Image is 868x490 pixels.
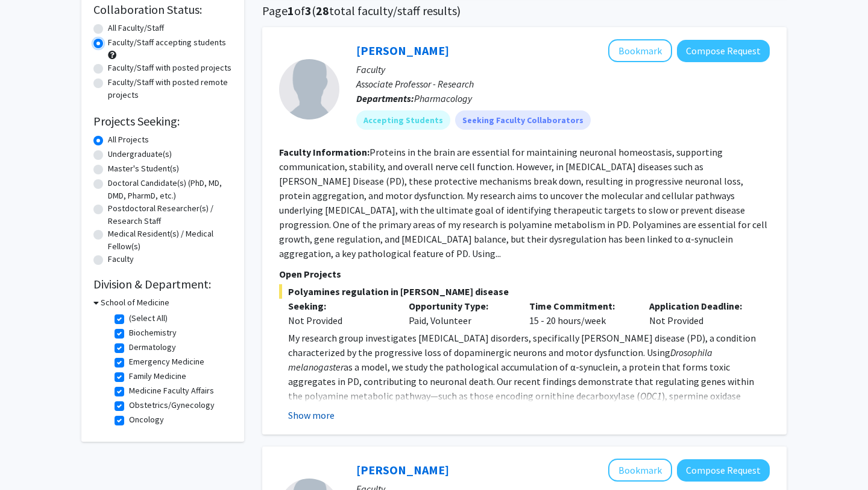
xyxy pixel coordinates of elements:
[108,22,164,34] label: All Faculty/Staff
[129,355,204,368] label: Emergency Medicine
[129,384,214,397] label: Medicine Faculty Affairs
[288,313,391,328] div: Not Provided
[9,436,51,481] iframe: Chat
[129,326,177,339] label: Biochemistry
[305,3,312,18] span: 3
[356,43,449,58] a: [PERSON_NAME]
[649,299,752,313] p: Application Deadline:
[129,370,186,383] label: Family Medicine
[108,62,231,74] label: Faculty/Staff with posted projects
[108,133,149,146] label: All Projects
[608,459,672,482] button: Add Kang Chen to Bookmarks
[414,92,472,104] span: Pharmacology
[108,162,179,175] label: Master's Student(s)
[108,36,226,49] label: Faculty/Staff accepting students
[288,3,294,18] span: 1
[529,299,632,313] p: Time Commitment:
[279,146,767,259] fg-read-more: Proteins in the brain are essential for maintaining neuronal homeostasis, supporting communicatio...
[288,408,335,422] button: Show more
[640,390,662,402] em: ODC1
[108,202,232,227] label: Postdoctoral Researcher(s) / Research Staff
[279,267,770,281] p: Open Projects
[108,76,232,101] label: Faculty/Staff with posted remote projects
[640,299,761,328] div: Not Provided
[288,299,391,313] p: Seeking:
[520,299,641,328] div: 15 - 20 hours/week
[608,39,672,62] button: Add Wei-Ling Tsou to Bookmarks
[108,148,172,161] label: Undergraduate(s)
[108,253,134,266] label: Faculty
[279,284,770,299] span: Polyamines regulation in [PERSON_NAME] disease
[262,4,787,18] h1: Page of ( total faculty/staff results)
[356,77,770,91] p: Associate Professor - Research
[400,299,520,328] div: Paid, Volunteer
[356,62,770,77] p: Faculty
[108,177,232,202] label: Doctoral Candidate(s) (PhD, MD, DMD, PharmD, etc.)
[677,459,770,482] button: Compose Request to Kang Chen
[93,2,232,17] h2: Collaboration Status:
[129,428,229,453] label: Ophthalmology Visual Anatomical Sci
[288,331,770,476] p: My research group investigates [MEDICAL_DATA] disorders, specifically [PERSON_NAME] disease (PD),...
[356,110,450,130] mat-chip: Accepting Students
[356,462,449,477] a: [PERSON_NAME]
[279,146,370,158] b: Faculty Information:
[93,114,232,129] h2: Projects Seeking:
[356,92,414,104] b: Departments:
[129,312,168,325] label: (Select All)
[129,341,176,354] label: Dermatology
[677,40,770,62] button: Compose Request to Wei-Ling Tsou
[108,227,232,253] label: Medical Resident(s) / Medical Fellow(s)
[93,277,232,291] h2: Division & Department:
[455,110,591,130] mat-chip: Seeking Faculty Collaborators
[409,299,511,313] p: Opportunity Type:
[316,3,329,18] span: 28
[129,399,215,412] label: Obstetrics/Gynecology
[129,413,164,426] label: Oncology
[101,296,169,309] h3: School of Medicine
